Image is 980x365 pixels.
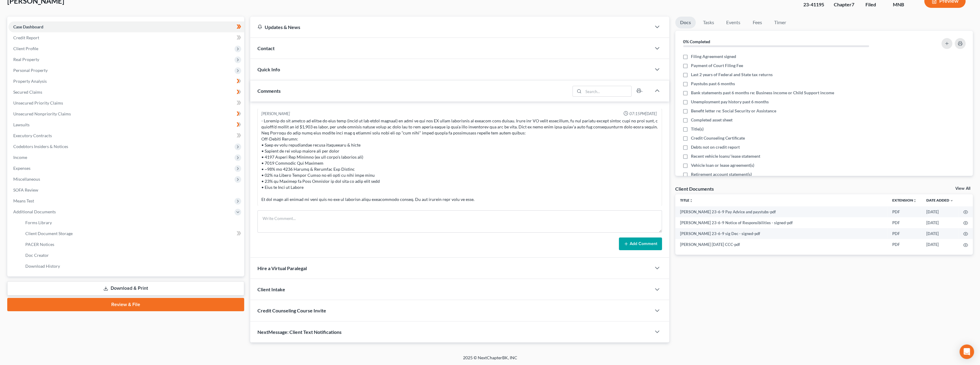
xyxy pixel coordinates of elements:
[675,228,887,239] td: [PERSON_NAME] 23-6-9 sig Dec - signed-pdf
[769,17,791,28] a: Timer
[691,135,745,141] span: Credit Counseling Certificate
[20,250,244,261] a: Doc Creator
[257,45,275,51] span: Contact
[748,17,767,28] a: Fees
[257,24,644,30] div: Updates & News
[261,118,658,202] div: - Loremip do sit ametco ad elitse do eius temp (incid ut lab etdol magnaal) en admi ve qui nos EX...
[960,344,974,359] div: Open Intercom Messenger
[25,263,60,269] span: Download History
[13,100,63,105] span: Unsecured Priority Claims
[13,57,39,62] span: Real Property
[8,130,244,141] a: Executory Contracts
[13,187,38,192] span: SOFA Review
[803,1,824,8] div: 23-41195
[691,72,773,78] span: Last 2 years of Federal and State tax returns
[8,76,244,87] a: Property Analysis
[13,89,42,95] span: Secured Claims
[13,209,56,214] span: Additional Documents
[955,186,970,191] a: View All
[887,239,922,250] td: PDF
[13,122,30,127] span: Lawsuits
[13,166,30,171] span: Expenses
[691,171,752,177] span: Retirement account statement(s)
[950,199,953,202] i: expand_more
[13,198,34,203] span: Means Test
[887,228,922,239] td: PDF
[691,108,776,114] span: Benefit letter re: Social Security or Assistance
[257,286,285,292] span: Client Intake
[13,144,68,149] span: Codebtors Insiders & Notices
[20,261,244,272] a: Download History
[13,79,47,84] span: Property Analysis
[922,239,958,250] td: [DATE]
[922,228,958,239] td: [DATE]
[691,81,735,87] span: Paystubs past 6 months
[691,117,733,123] span: Completed asset sheet
[691,53,736,60] span: Filing Agreement signed
[8,98,244,108] a: Unsecured Priority Claims
[8,87,244,98] a: Secured Claims
[629,111,657,117] span: 07:15PM[DATE]
[20,228,244,239] a: Client Document Storage
[675,206,887,217] td: [PERSON_NAME] 23-6-9 Pay Advice and paystubs-pdf
[691,126,704,132] span: Title(s)
[683,39,710,44] strong: 0% Completed
[8,32,244,43] a: Credit Report
[257,88,281,94] span: Comments
[893,1,915,8] div: MNB
[13,176,40,182] span: Miscellaneous
[13,155,27,160] span: Income
[13,133,52,138] span: Executory Contracts
[887,217,922,228] td: PDF
[583,86,631,96] input: Search...
[675,239,887,250] td: [PERSON_NAME] [DATE] CCC-pdf
[691,63,743,69] span: Payment of Court Filing Fee
[25,242,54,247] span: PACER Notices
[892,198,917,202] a: Extensionunfold_more
[8,119,244,130] a: Lawsuits
[689,199,693,202] i: unfold_more
[13,24,43,29] span: Case Dashboard
[13,68,48,73] span: Personal Property
[675,17,696,28] a: Docs
[257,265,307,271] span: Hire a Virtual Paralegal
[675,186,714,192] div: Client Documents
[691,90,834,96] span: Bank statements past 6 months re: Business income or Child Support income
[8,185,244,195] a: SOFA Review
[680,198,693,202] a: Titleunfold_more
[257,66,280,72] span: Quick Info
[20,239,244,250] a: PACER Notices
[922,217,958,228] td: [DATE]
[13,111,71,116] span: Unsecured Nonpriority Claims
[7,298,244,311] a: Review & File
[691,153,760,159] span: Recent vehicle loans/ lease statement
[13,46,38,51] span: Client Profile
[865,1,883,8] div: Filed
[887,206,922,217] td: PDF
[834,1,856,8] div: Chapter
[25,231,73,236] span: Client Document Storage
[13,35,39,40] span: Credit Report
[7,281,244,296] a: Download & Print
[20,217,244,228] a: Forms Library
[619,237,662,250] button: Add Comment
[261,111,290,117] div: [PERSON_NAME]
[257,329,342,335] span: NextMessage: Client Text Notifications
[257,308,326,313] span: Credit Counseling Course Invite
[926,198,953,202] a: Date Added expand_more
[721,17,745,28] a: Events
[691,162,754,168] span: Vehicle loan or lease agreement(s)
[691,144,740,150] span: Debts not on credit report
[8,21,244,32] a: Case Dashboard
[25,220,52,225] span: Forms Library
[675,217,887,228] td: [PERSON_NAME] 23-6-9 Notice of Responsibilities - signed-pdf
[8,108,244,119] a: Unsecured Nonpriority Claims
[922,206,958,217] td: [DATE]
[698,17,719,28] a: Tasks
[25,253,49,258] span: Doc Creator
[691,99,769,105] span: Unemployment pay history past 6 months
[913,199,917,202] i: unfold_more
[852,2,854,7] span: 7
